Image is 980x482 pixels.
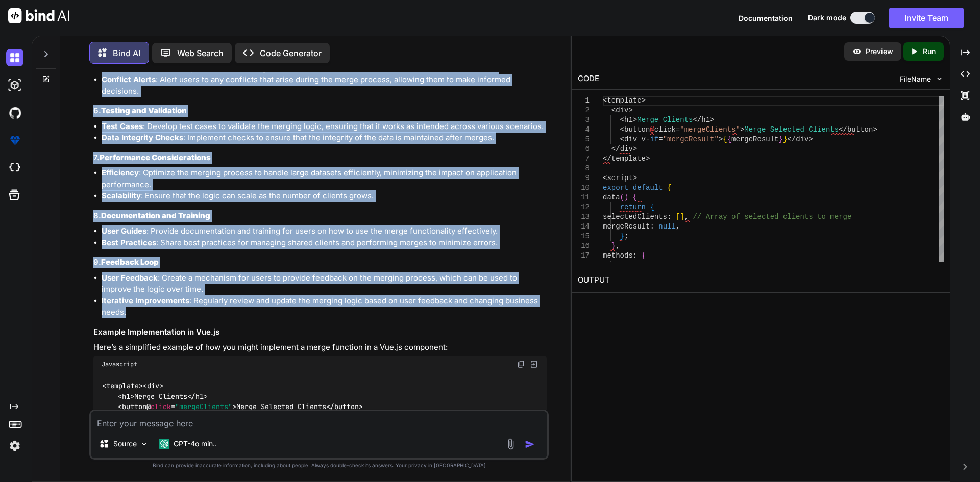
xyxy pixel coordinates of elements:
span: > [808,135,813,143]
p: Bind can provide inaccurate information, including about people. Always double-check its answers.... [89,462,549,469]
strong: Data Integrity Checks [102,133,183,142]
div: 14 [578,222,590,232]
span: ) [697,261,701,269]
span: // Array of selected clients to merge [693,213,851,221]
img: Bind AI [8,8,69,23]
span: template [611,155,645,163]
span: : [667,213,671,221]
span: h1 [701,116,710,124]
span: </ [839,125,847,134]
span: < [620,135,624,143]
span: </ [611,145,620,153]
img: chevron down [935,74,944,83]
span: < [603,174,607,182]
h3: 8. [93,210,547,222]
p: Here’s a simplified example of how you might implement a merge function in a Vue.js component: [93,342,547,353]
li: : Develop test cases to validate the merging logic, ensuring that it works as intended across var... [102,121,547,133]
span: { [667,184,671,192]
span: @ [650,125,654,134]
span: } [778,135,782,143]
span: mergeResult [603,222,650,231]
div: 9 [578,173,590,183]
strong: User Feedback [102,273,158,283]
img: githubDark [6,104,23,121]
span: div v [624,135,646,143]
span: h1 [624,116,633,124]
span: FileName [900,74,931,84]
span: ; [624,232,628,240]
div: 17 [578,251,590,261]
span: "mergeClients" [680,125,740,134]
img: darkAi-studio [6,77,23,94]
span: > [719,135,723,143]
h3: 6. [93,105,547,117]
span: > [632,116,636,124]
span: < > [118,392,134,401]
h3: 7. [93,152,547,164]
p: Bind AI [113,47,140,59]
span: methods [603,251,633,260]
li: : Ensure that the logic can scale as the number of clients grows. [102,190,547,202]
span: } [611,242,615,250]
div: 13 [578,212,590,222]
strong: Performance Considerations [100,153,211,162]
strong: User Guides [102,226,146,236]
h3: 9. [93,257,547,268]
span: </ [603,155,611,163]
span: > [632,145,636,153]
span: { [632,193,636,201]
img: preview [852,47,862,56]
li: : Optimize the merging process to handle large datasets efficiently, minimizing the impact on app... [102,167,547,190]
span: "mergeResult" [663,135,718,143]
span: < [620,116,624,124]
div: 3 [578,115,590,125]
span: > [740,125,744,134]
span: , [616,242,620,250]
button: Invite Team [889,8,964,28]
div: 16 [578,241,590,251]
div: 11 [578,193,590,202]
span: </ > [326,402,363,411]
div: 4 [578,125,590,135]
img: darkChat [6,49,23,66]
span: Javascript [102,360,137,368]
span: Merge [744,125,766,134]
p: Web Search [177,47,224,59]
span: data [603,193,620,201]
span: [ [675,213,679,221]
img: GPT-4o mini [159,439,169,449]
p: GPT-4o min.. [174,439,217,449]
span: , [675,222,679,231]
span: Dark mode [808,13,846,23]
span: } [783,135,787,143]
div: CODE [578,73,599,85]
div: 12 [578,202,590,212]
span: { [650,203,654,211]
button: Documentation [739,13,793,23]
span: div [620,145,632,153]
span: < > [143,382,163,391]
span: button [624,125,650,134]
span: export [603,184,628,192]
img: premium [6,132,23,149]
span: > [632,174,636,182]
strong: Scalability [102,191,141,200]
span: { [727,135,731,143]
span: < [620,125,624,134]
span: click [654,125,675,134]
span: < @ = > [118,402,236,411]
span: default [632,184,663,192]
span: - [646,135,650,143]
span: button [334,402,359,411]
span: : [632,251,636,260]
strong: Efficiency [102,168,139,177]
span: : [650,222,654,231]
span: h1 [195,392,204,401]
img: attachment [505,438,517,450]
span: return [620,203,645,211]
strong: Best Practices [102,238,156,247]
span: div [616,106,628,114]
span: Merge Clients Merge Selected Clients {{ mergeResult }} [102,382,363,433]
span: selectedClients [603,213,667,221]
strong: Conflict Alerts [102,74,156,84]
